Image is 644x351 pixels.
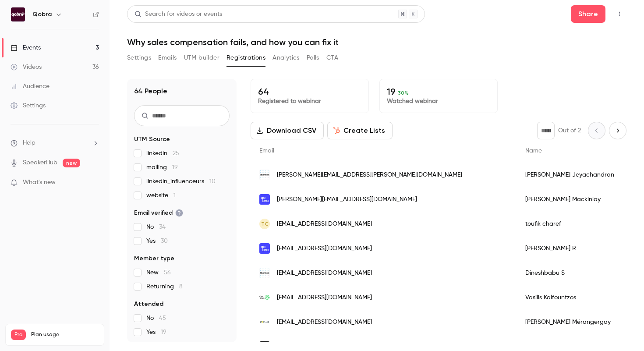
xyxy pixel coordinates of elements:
button: Next page [609,122,626,139]
span: Yes [146,237,168,245]
img: Qobra [11,7,25,21]
span: [EMAIL_ADDRESS][DOMAIN_NAME] [277,244,372,253]
span: 19 [161,329,166,335]
h6: Qobra [32,10,52,19]
img: qobra.co [259,194,270,205]
span: 10 [209,178,216,184]
span: Plan usage [31,331,99,338]
button: Emails [158,51,177,65]
span: [EMAIL_ADDRESS][DOMAIN_NAME] [277,269,372,278]
button: Analytics [272,51,300,65]
span: 34 [159,224,166,230]
span: Returning [146,282,183,291]
span: tc [261,220,269,228]
div: Vasilis Kalfountzos [517,285,626,310]
span: Member type [134,254,174,263]
span: 56 [164,269,171,276]
div: toufik charef [517,212,626,236]
h1: 64 People [134,86,167,96]
button: CTA [326,51,338,65]
iframe: Noticeable Trigger [88,179,99,187]
div: Audience [11,82,50,91]
p: Watched webinar [387,97,490,106]
span: 30 [161,238,168,244]
p: Registered to webinar [258,97,361,106]
span: new [63,159,80,167]
span: Email verified [134,209,183,217]
div: [PERSON_NAME] Mérangergay [517,310,626,334]
button: Registrations [226,51,265,65]
button: Settings [127,51,151,65]
span: website [146,191,176,200]
span: UTM Source [134,135,170,144]
p: Out of 2 [558,126,581,135]
span: 30 % [398,90,409,96]
span: [EMAIL_ADDRESS][DOMAIN_NAME] [277,318,372,327]
span: [EMAIL_ADDRESS][DOMAIN_NAME] [277,220,372,229]
span: [EMAIL_ADDRESS][DOMAIN_NAME] [277,293,372,302]
button: Share [571,5,605,23]
div: Dineshbabu S [517,261,626,285]
span: [PERSON_NAME][EMAIL_ADDRESS][PERSON_NAME][DOMAIN_NAME] [277,170,462,180]
span: Email [259,148,274,154]
button: Polls [307,51,319,65]
p: 64 [258,86,361,97]
div: Events [11,43,41,52]
span: Pro [11,330,26,340]
button: Download CSV [251,122,324,139]
img: oneclicklca.com [259,292,270,303]
img: qobra.co [259,243,270,254]
span: What's new [23,178,56,187]
span: Help [23,138,35,148]
div: Videos [11,63,42,71]
span: 8 [179,284,183,290]
span: linkedin_influenceurs [146,177,216,186]
img: quantcast.com [259,268,270,278]
span: Name [525,148,542,154]
h1: Why sales compensation fails, and how you can fix it [127,37,626,47]
a: SpeakerHub [23,158,57,167]
div: Search for videos or events [134,10,222,19]
span: 25 [173,150,179,156]
span: Attended [134,300,163,308]
div: [PERSON_NAME] Mackinlay [517,187,626,212]
img: zeplug.com [259,317,270,327]
div: [PERSON_NAME] R [517,236,626,261]
span: No [146,314,166,323]
li: help-dropdown-opener [11,138,99,148]
img: quantcast.com [259,170,270,180]
span: mailing [146,163,178,172]
div: Settings [11,101,46,110]
span: Yes [146,328,166,337]
p: 19 [387,86,490,97]
span: [PERSON_NAME][EMAIL_ADDRESS][DOMAIN_NAME] [277,195,417,204]
span: 45 [159,315,166,321]
span: 19 [172,164,178,170]
span: New [146,268,171,277]
button: Create Lists [327,122,393,139]
span: No [146,223,166,231]
div: [PERSON_NAME] Jeyachandran [517,163,626,187]
span: linkedin [146,149,179,158]
span: 1 [173,192,176,199]
button: UTM builder [184,51,219,65]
